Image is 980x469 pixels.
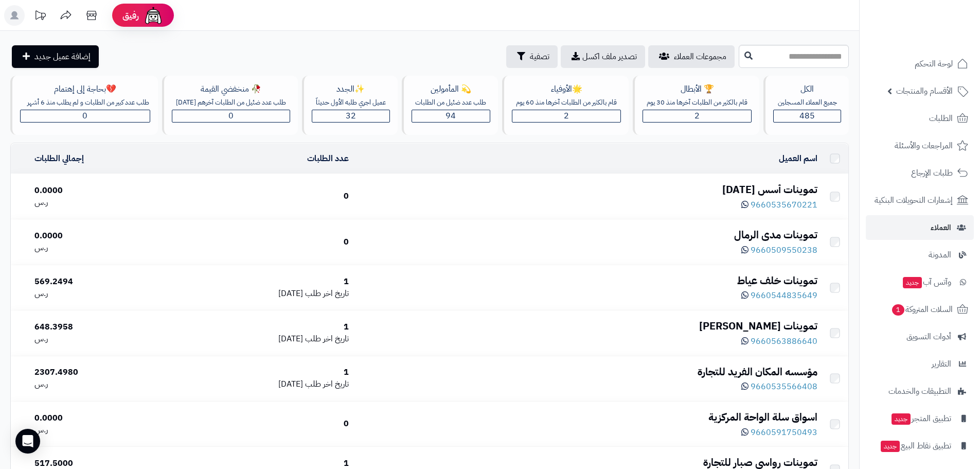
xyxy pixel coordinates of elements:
div: تموينات مدى الرمال [357,228,817,242]
span: تاريخ اخر طلب [305,333,349,345]
div: ر.س [34,242,163,254]
a: التطبيقات والخدمات [866,379,974,404]
span: 1 [892,304,904,316]
div: 1 [171,276,349,288]
div: اسواق سلة الواحة المركزية [357,410,817,425]
span: التطبيقات والخدمات [888,384,951,398]
div: ✨الجدد [312,83,390,95]
a: 9660535566408 [741,380,817,393]
a: المدونة [866,242,974,267]
a: إشعارات التحويلات البنكية [866,188,974,213]
span: إضافة عميل جديد [34,50,91,63]
div: ر.س [34,197,163,209]
span: لوحة التحكم [915,57,953,71]
div: 💫 المأمولين [412,83,491,95]
span: تاريخ اخر طلب [305,378,349,390]
div: [DATE] [171,333,349,345]
span: الطلبات [929,111,953,126]
div: طلب عدد كبير من الطلبات و لم يطلب منذ 6 أشهر [27,98,150,108]
div: ر.س [34,333,163,345]
div: قام بالكثير من الطلبات آخرها منذ 30 يوم [643,98,752,108]
div: 🥀 منخفضي القيمة [172,83,290,95]
div: [DATE] [171,288,349,300]
span: 0 [228,110,234,122]
span: تاريخ اخر طلب [305,287,349,300]
div: 💔بحاجة إلى إهتمام [20,83,150,95]
div: Open Intercom Messenger [15,429,40,454]
div: طلب عدد ضئيل من الطلبات آخرهم [DATE] [172,98,290,108]
a: عدد الطلبات [307,152,349,165]
div: الكل [773,83,841,95]
span: مجموعات العملاء [674,50,726,63]
div: ر.س [34,378,163,390]
span: 32 [346,110,356,122]
a: الطلبات [866,106,974,131]
div: 🌟الأوفياء [512,83,621,95]
div: 0 [171,236,349,248]
span: 94 [446,110,456,122]
div: 1 [171,367,349,378]
a: التقارير [866,352,974,376]
span: تطبيق المتجر [890,411,951,426]
span: أدوات التسويق [906,329,951,344]
div: 2307.4980 [34,367,163,378]
span: 2 [564,110,569,122]
a: لوحة التحكم [866,51,974,76]
div: قام بالكثير من الطلبات آخرها منذ 60 يوم [512,98,621,108]
a: تطبيق نقاط البيعجديد [866,433,974,458]
a: الكلجميع العملاء المسجلين485 [761,76,851,135]
span: 9660535670221 [751,199,817,211]
span: الأقسام والمنتجات [896,84,953,98]
span: جديد [903,277,922,288]
div: ر.س [34,288,163,300]
a: 💔بحاجة إلى إهتمامطلب عدد كبير من الطلبات و لم يطلب منذ 6 أشهر0 [8,76,160,135]
a: ✨الجددعميل اجري طلبه الأول حديثاّ32 [300,76,400,135]
a: 9660591750493 [741,426,817,439]
a: تطبيق المتجرجديد [866,406,974,431]
span: جديد [892,413,911,425]
div: عميل اجري طلبه الأول حديثاّ [312,98,390,108]
img: ai-face.png [143,5,164,26]
a: طلبات الإرجاع [866,161,974,185]
div: تموينات خلف عياط [357,273,817,288]
div: تموينات أسس [DATE] [357,182,817,197]
a: مجموعات العملاء [648,45,735,68]
a: 🌟الأوفياءقام بالكثير من الطلبات آخرها منذ 60 يوم2 [500,76,631,135]
div: ر.س [34,424,163,436]
div: 0.0000 [34,230,163,242]
div: 569.2494 [34,276,163,288]
span: السلات المتروكة [891,302,953,317]
span: 9660591750493 [751,426,817,439]
a: السلات المتروكة1 [866,297,974,322]
div: 0.0000 [34,412,163,424]
a: 9660544835649 [741,289,817,302]
div: طلب عدد ضئيل من الطلبات [412,98,491,108]
div: 0 [171,190,349,202]
a: اسم العميل [779,152,817,165]
a: 9660563886640 [741,335,817,348]
div: جميع العملاء المسجلين [773,98,841,108]
span: طلبات الإرجاع [911,166,953,180]
span: رفيق [122,9,139,22]
a: المراجعات والأسئلة [866,133,974,158]
span: 9660509550238 [751,244,817,256]
span: المدونة [929,248,951,262]
div: 🏆 الأبطال [643,83,752,95]
span: 9660544835649 [751,289,817,302]
a: أدوات التسويق [866,324,974,349]
a: إجمالي الطلبات [34,152,84,165]
a: 🏆 الأبطالقام بالكثير من الطلبات آخرها منذ 30 يوم2 [631,76,761,135]
img: logo-2.png [910,29,970,50]
span: التقارير [932,357,951,371]
a: وآتس آبجديد [866,270,974,294]
span: 0 [82,110,87,122]
a: إضافة عميل جديد [12,45,99,68]
div: مؤسسه المكان الفريد للتجارة [357,364,817,379]
div: 648.3958 [34,321,163,333]
span: إشعارات التحويلات البنكية [875,193,953,207]
a: تصدير ملف اكسل [561,45,645,68]
a: تحديثات المنصة [27,5,53,28]
div: [DATE] [171,378,349,390]
div: 0.0000 [34,185,163,197]
a: 9660535670221 [741,199,817,211]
